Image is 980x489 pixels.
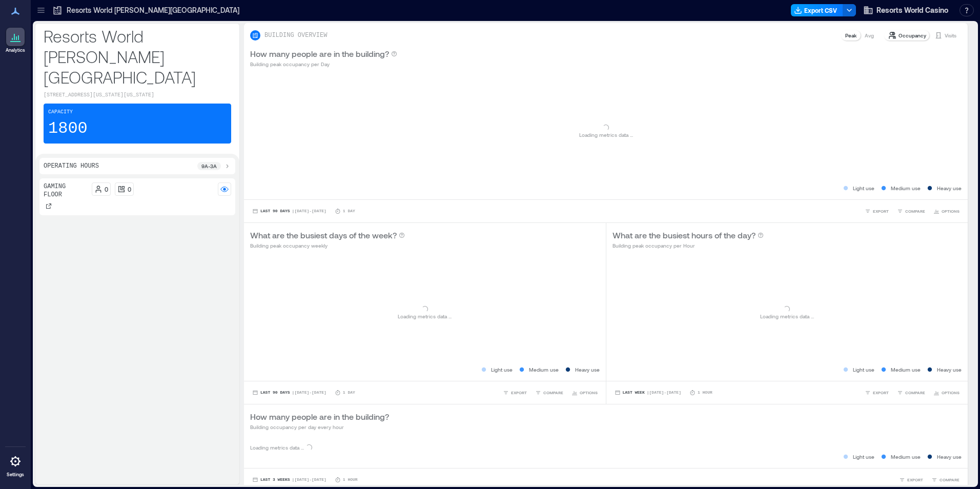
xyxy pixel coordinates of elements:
[250,423,389,431] p: Building occupancy per day every hour
[580,390,598,396] span: OPTIONS
[698,390,712,396] p: 1 Hour
[945,31,956,39] p: Visits
[905,208,925,214] span: COMPARE
[791,4,843,16] button: Export CSV
[853,453,874,461] p: Light use
[612,388,683,398] button: Last Week |[DATE]-[DATE]
[895,206,927,216] button: COMPARE
[533,388,565,398] button: COMPARE
[343,208,355,214] p: 1 Day
[3,449,28,481] a: Settings
[873,390,889,396] span: EXPORT
[899,31,926,39] p: Occupancy
[44,26,231,87] p: Resorts World [PERSON_NAME][GEOGRAPHIC_DATA]
[250,475,329,485] button: Last 3 Weeks |[DATE]-[DATE]
[612,241,764,250] p: Building peak occupancy per Hour
[250,411,389,423] p: How many people are in the building?
[845,31,856,39] p: Peak
[543,390,563,396] span: COMPARE
[105,185,108,193] p: 0
[942,208,959,214] span: OPTIONS
[250,206,329,216] button: Last 90 Days |[DATE]-[DATE]
[873,208,889,214] span: EXPORT
[897,475,925,485] button: EXPORT
[895,388,927,398] button: COMPARE
[491,365,513,374] p: Light use
[264,31,327,39] p: BUILDING OVERVIEW
[398,312,452,320] p: Loading metrics data ...
[250,229,397,241] p: What are the busiest days of the week?
[942,390,959,396] span: OPTIONS
[907,477,923,483] span: EXPORT
[905,390,925,396] span: COMPARE
[529,365,559,374] p: Medium use
[501,388,529,398] button: EXPORT
[579,131,633,139] p: Loading metrics data ...
[250,388,329,398] button: Last 90 Days |[DATE]-[DATE]
[853,184,874,192] p: Light use
[67,5,239,15] p: Resorts World [PERSON_NAME][GEOGRAPHIC_DATA]
[891,453,921,461] p: Medium use
[853,365,874,374] p: Light use
[931,206,962,216] button: OPTIONS
[929,475,962,485] button: COMPARE
[44,162,99,170] p: Operating Hours
[3,25,28,56] a: Analytics
[575,365,600,374] p: Heavy use
[250,48,389,60] p: How many people are in the building?
[6,47,25,53] p: Analytics
[48,118,88,139] p: 1800
[863,206,891,216] button: EXPORT
[891,365,921,374] p: Medium use
[343,477,358,483] p: 1 Hour
[612,229,756,241] p: What are the busiest hours of the day?
[940,477,959,483] span: COMPARE
[931,388,962,398] button: OPTIONS
[860,2,951,18] button: Resorts World Casino
[128,185,131,193] p: 0
[44,91,231,99] p: [STREET_ADDRESS][US_STATE][US_STATE]
[511,390,527,396] span: EXPORT
[865,31,874,39] p: Avg
[937,184,962,192] p: Heavy use
[250,443,304,452] p: Loading metrics data ...
[891,184,921,192] p: Medium use
[760,312,814,320] p: Loading metrics data ...
[44,182,88,199] p: Gaming Floor
[48,108,73,116] p: Capacity
[343,390,355,396] p: 1 Day
[937,453,962,461] p: Heavy use
[863,388,891,398] button: EXPORT
[7,472,24,478] p: Settings
[250,241,405,250] p: Building peak occupancy weekly
[201,162,217,170] p: 9a - 3a
[569,388,600,398] button: OPTIONS
[937,365,962,374] p: Heavy use
[250,60,397,68] p: Building peak occupancy per Day
[876,5,948,15] span: Resorts World Casino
